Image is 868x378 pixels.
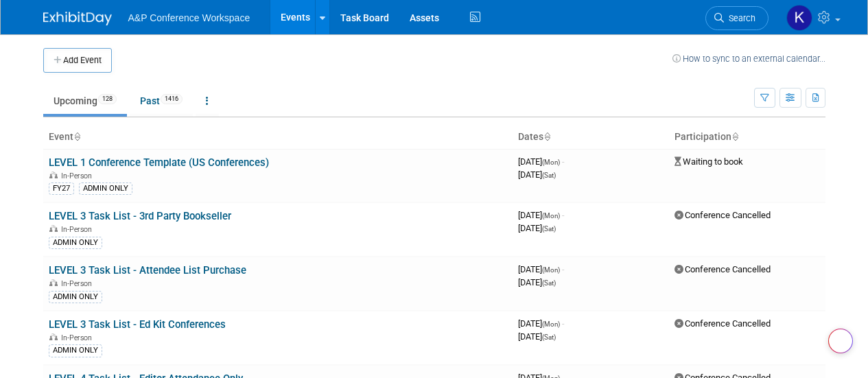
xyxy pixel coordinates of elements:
[518,156,564,167] span: [DATE]
[518,318,564,329] span: [DATE]
[518,264,564,274] span: [DATE]
[562,264,564,274] span: -
[675,318,771,329] span: Conference Cancelled
[43,48,112,73] button: Add Event
[49,318,226,331] a: LEVEL 3 Task List - Ed Kit Conferences
[128,12,250,23] span: A&P Conference Workspace
[542,172,556,179] span: (Sat)
[49,264,246,276] a: LEVEL 3 Task List - Attendee List Purchase
[518,169,556,180] span: [DATE]
[49,182,74,195] div: FY27
[542,266,560,274] span: (Mon)
[542,333,556,341] span: (Sat)
[49,344,102,357] div: ADMIN ONLY
[43,88,127,114] a: Upcoming128
[49,156,269,169] a: LEVEL 1 Conference Template (US Conferences)
[675,264,771,274] span: Conference Cancelled
[705,6,769,30] a: Search
[731,131,738,142] a: Sort by Participation Type
[675,156,743,167] span: Waiting to book
[675,210,771,220] span: Conference Cancelled
[518,277,556,287] span: [DATE]
[49,291,102,303] div: ADMIN ONLY
[518,223,556,233] span: [DATE]
[543,131,550,142] a: Sort by Start Date
[130,88,193,114] a: Past1416
[49,172,58,178] img: In-Person Event
[724,13,755,23] span: Search
[513,126,669,149] th: Dates
[49,279,58,286] img: In-Person Event
[49,210,231,222] a: LEVEL 3 Task List - 3rd Party Bookseller
[49,333,58,340] img: In-Person Event
[542,279,556,287] span: (Sat)
[542,225,556,233] span: (Sat)
[49,225,58,232] img: In-Person Event
[61,279,96,288] span: In-Person
[669,126,825,149] th: Participation
[49,237,102,249] div: ADMIN ONLY
[73,131,80,142] a: Sort by Event Name
[61,172,96,180] span: In-Person
[672,54,825,64] a: How to sync to an external calendar...
[562,156,564,167] span: -
[518,331,556,342] span: [DATE]
[98,94,117,104] span: 128
[43,126,513,149] th: Event
[542,320,560,328] span: (Mon)
[786,5,812,31] img: Katie Bennett
[61,333,96,342] span: In-Person
[161,94,183,104] span: 1416
[518,210,564,220] span: [DATE]
[542,212,560,220] span: (Mon)
[542,158,560,166] span: (Mon)
[43,12,112,25] img: ExhibitDay
[562,210,564,220] span: -
[79,182,132,195] div: ADMIN ONLY
[61,225,96,234] span: In-Person
[562,318,564,329] span: -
